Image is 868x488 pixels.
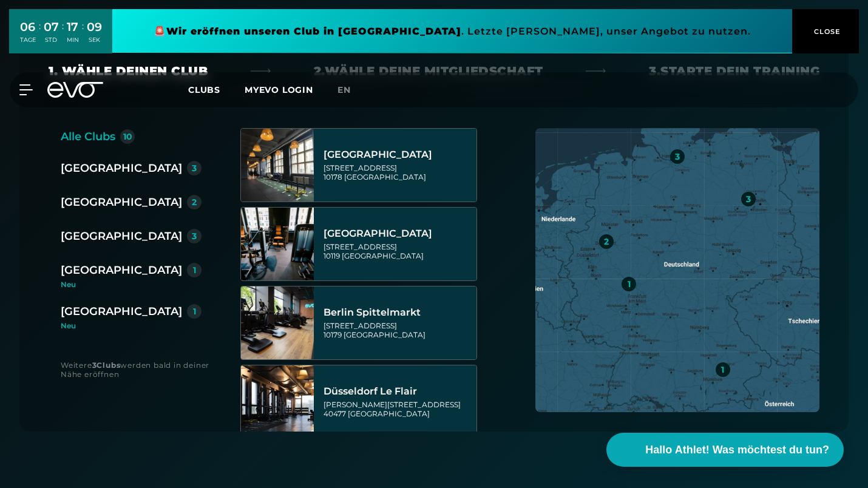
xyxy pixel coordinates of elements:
[87,18,102,36] div: 09
[324,385,473,398] div: Düsseldorf Le Flair
[61,128,115,145] div: Alle Clubs
[61,322,202,330] div: Neu
[61,160,182,177] div: [GEOGRAPHIC_DATA]
[61,262,182,279] div: [GEOGRAPHIC_DATA]
[193,266,196,274] div: 1
[62,19,64,52] div: :
[628,280,631,288] div: 1
[97,361,120,370] strong: Clubs
[123,132,132,141] div: 10
[61,194,182,211] div: [GEOGRAPHIC_DATA]
[324,307,473,319] div: Berlin Spittelmarkt
[324,163,473,181] div: [STREET_ADDRESS] 10178 [GEOGRAPHIC_DATA]
[44,36,59,44] div: STD
[20,18,36,36] div: 06
[188,84,245,95] a: Clubs
[67,18,79,36] div: 17
[67,36,79,44] div: MIN
[192,198,197,206] div: 2
[61,281,211,288] div: Neu
[324,400,473,418] div: [PERSON_NAME][STREET_ADDRESS] 40477 [GEOGRAPHIC_DATA]
[606,433,844,467] button: Hallo Athlet! Was möchtest du tun?
[87,36,102,44] div: SEK
[645,442,829,458] span: Hallo Athlet! Was möchtest du tun?
[721,365,724,374] div: 1
[675,152,680,161] div: 3
[811,26,841,37] span: CLOSE
[241,365,314,438] img: Düsseldorf Le Flair
[61,361,216,379] div: Weitere werden bald in deiner Nähe eröffnen
[61,228,182,245] div: [GEOGRAPHIC_DATA]
[61,303,182,320] div: [GEOGRAPHIC_DATA]
[324,149,473,161] div: [GEOGRAPHIC_DATA]
[245,84,313,95] a: MYEVO LOGIN
[241,129,314,202] img: Berlin Alexanderplatz
[604,237,609,246] div: 2
[192,232,197,240] div: 3
[192,164,197,172] div: 3
[193,307,196,316] div: 1
[82,19,84,52] div: :
[39,19,41,52] div: :
[20,36,36,44] div: TAGE
[535,128,819,412] img: map
[44,18,59,36] div: 07
[324,228,473,240] div: [GEOGRAPHIC_DATA]
[337,83,365,97] a: en
[324,321,473,339] div: [STREET_ADDRESS] 10179 [GEOGRAPHIC_DATA]
[324,242,473,260] div: [STREET_ADDRESS] 10119 [GEOGRAPHIC_DATA]
[746,195,751,203] div: 3
[241,286,314,359] img: Berlin Spittelmarkt
[337,84,351,95] span: en
[792,9,859,53] button: CLOSE
[92,361,97,370] strong: 3
[188,84,220,95] span: Clubs
[241,208,314,280] img: Berlin Rosenthaler Platz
